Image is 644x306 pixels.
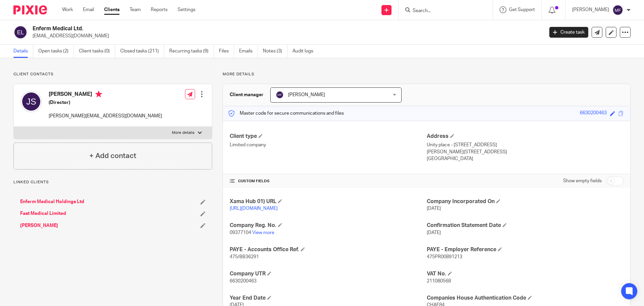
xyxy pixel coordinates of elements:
span: [DATE] [427,206,441,211]
h4: Client type [230,133,426,140]
span: 09377104 [230,230,251,235]
h4: + Add contact [89,151,136,161]
a: Audit logs [292,45,318,58]
img: svg%3E [13,25,28,39]
span: 6630200463 [230,279,257,283]
h4: Company Incorporated On [427,198,624,205]
h3: Client manager [230,91,264,98]
h4: Year End Date [230,295,426,302]
p: More details [223,72,631,77]
img: svg%3E [612,5,623,15]
h2: Enferm Medical Ltd. [33,25,438,32]
a: Notes (3) [263,45,287,58]
p: Master code for secure communications and files [228,110,344,117]
p: [PERSON_NAME] [572,6,609,13]
a: Email [83,6,94,13]
a: Settings [178,6,195,13]
h4: Company UTR [230,270,426,277]
h4: PAYE - Employer Reference [427,246,624,253]
label: Show empty fields [563,178,602,184]
a: Clients [104,6,120,13]
h4: VAT No. [427,270,624,277]
p: [PERSON_NAME][STREET_ADDRESS] [427,149,624,155]
a: [URL][DOMAIN_NAME] [230,206,278,211]
a: Files [219,45,234,58]
p: Client contacts [13,72,212,77]
img: Pixie [13,5,47,14]
a: Create task [549,27,588,38]
p: [GEOGRAPHIC_DATA] [427,155,624,162]
a: Fast Medical Limited [20,210,66,217]
h4: Company Reg. No. [230,222,426,229]
p: Unity place - [STREET_ADDRESS] [427,142,624,148]
h4: Confirmation Statement Date [427,222,624,229]
p: Linked clients [13,180,212,185]
span: 475/BB36291 [230,255,259,259]
a: Details [13,45,33,58]
a: Closed tasks (211) [120,45,164,58]
h4: Companies House Authentication Code [427,295,624,302]
span: [PERSON_NAME] [288,92,325,97]
a: Open tasks (2) [38,45,74,58]
a: Team [130,6,141,13]
a: Work [62,6,73,13]
p: [PERSON_NAME][EMAIL_ADDRESS][DOMAIN_NAME] [49,113,162,119]
h4: Xama Hub 01) URL [230,198,426,205]
img: svg%3E [276,91,284,99]
p: More details [172,130,194,136]
h4: [PERSON_NAME] [49,91,162,99]
a: Enferm Medical Holdings Ltd [20,198,84,205]
span: 211080568 [427,279,451,283]
a: Emails [239,45,258,58]
div: 6630200463 [580,110,607,117]
h4: PAYE - Accounts Office Ref. [230,246,426,253]
i: Primary [95,91,102,98]
img: svg%3E [20,91,42,112]
a: Client tasks (0) [79,45,115,58]
input: Search [412,8,472,14]
a: Reports [151,6,168,13]
span: [DATE] [427,230,441,235]
a: Recurring tasks (9) [169,45,214,58]
h4: Address [427,133,624,140]
a: [PERSON_NAME] [20,222,58,229]
span: Get Support [509,7,535,12]
h4: CUSTOM FIELDS [230,179,426,184]
a: View more [252,230,274,235]
span: 475PR00891213 [427,255,462,259]
p: [EMAIL_ADDRESS][DOMAIN_NAME] [33,33,539,39]
p: Limited company [230,142,426,148]
h5: (Director) [49,99,162,106]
